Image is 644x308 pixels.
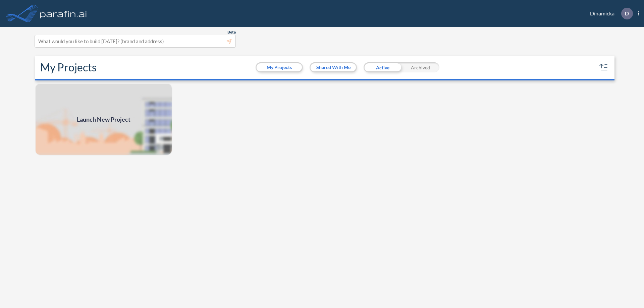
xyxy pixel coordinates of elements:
[311,63,356,71] button: Shared With Me
[401,62,439,72] div: Archived
[35,83,172,156] img: add
[35,83,172,156] a: Launch New Project
[625,10,629,16] p: D
[580,8,639,19] div: Dinamicka
[40,61,97,74] h2: My Projects
[364,62,401,72] div: Active
[77,115,130,124] span: Launch New Project
[257,63,302,71] button: My Projects
[227,29,236,35] span: Beta
[39,7,88,20] img: logo
[598,62,609,73] button: sort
